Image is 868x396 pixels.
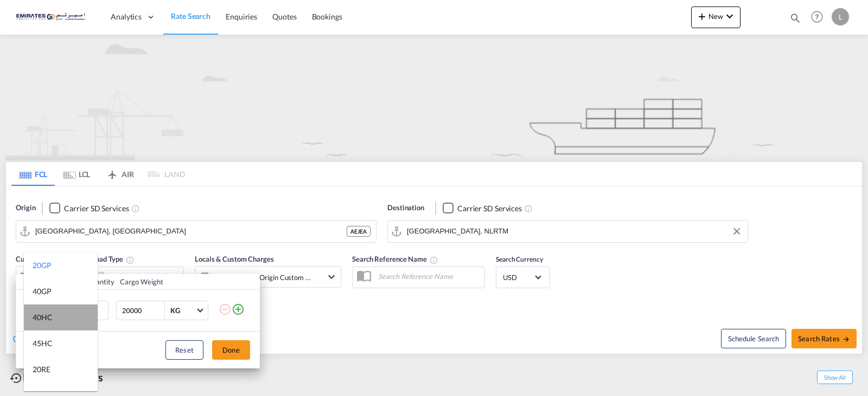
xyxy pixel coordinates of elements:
[33,312,53,323] div: 40HC
[33,286,52,297] div: 40GP
[33,338,53,349] div: 45HC
[33,260,52,271] div: 20GP
[33,364,50,375] div: 20RE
